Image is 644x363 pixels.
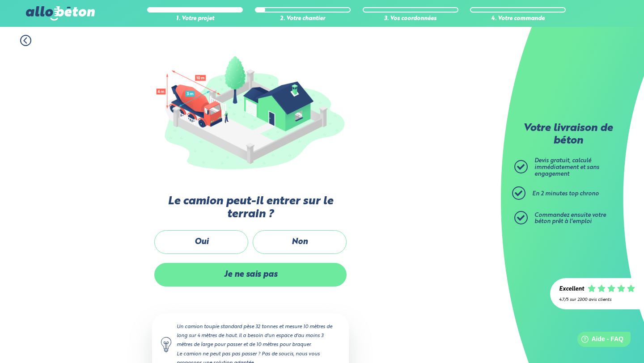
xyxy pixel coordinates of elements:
[534,158,599,177] span: Devis gratuit, calculé immédiatement et sans engagement
[26,6,95,21] img: allobéton
[363,16,458,22] div: 3. Vos coordonnées
[532,191,599,197] span: En 2 minutes top chrono
[147,16,243,22] div: 1. Votre projet
[154,263,347,287] label: Je ne sais pas
[559,297,635,302] div: 4.7/5 sur 2300 avis clients
[564,328,634,353] iframe: Help widget launcher
[154,230,248,254] label: Oui
[255,16,351,22] div: 2. Votre chantier
[534,212,606,225] span: Commandez ensuite votre béton prêt à l'emploi
[152,195,349,221] label: Le camion peut-il entrer sur le terrain ?
[253,230,347,254] label: Non
[470,16,566,22] div: 4. Votre commande
[517,122,619,147] p: Votre livraison de béton
[559,286,584,293] div: Excellent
